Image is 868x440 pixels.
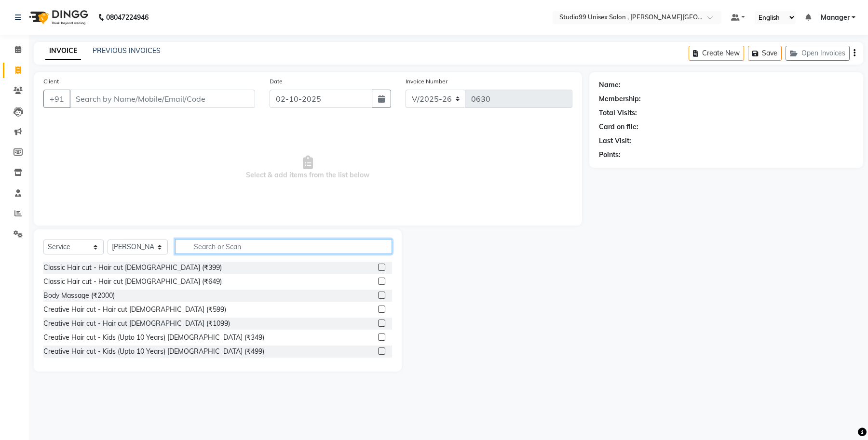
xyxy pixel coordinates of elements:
[599,80,621,90] div: Name:
[43,291,115,301] div: Body Massage (₹2000)
[43,90,70,108] button: +91
[43,347,264,357] div: Creative Hair cut - Kids (Upto 10 Years) [DEMOGRAPHIC_DATA] (₹499)
[45,42,81,60] a: INVOICE
[43,305,226,315] div: Creative Hair cut - Hair cut [DEMOGRAPHIC_DATA] (₹599)
[175,239,392,254] input: Search or Scan
[106,4,149,31] b: 08047224946
[599,122,638,132] div: Card on file:
[270,77,283,86] label: Date
[43,319,230,329] div: Creative Hair cut - Hair cut [DEMOGRAPHIC_DATA] (₹1099)
[43,77,59,86] label: Client
[43,263,222,273] div: Classic Hair cut - Hair cut [DEMOGRAPHIC_DATA] (₹399)
[689,46,744,61] button: Create New
[786,46,850,61] button: Open Invoices
[821,13,850,23] span: Manager
[69,90,255,108] input: Search by Name/Mobile/Email/Code
[43,277,222,287] div: Classic Hair cut - Hair cut [DEMOGRAPHIC_DATA] (₹649)
[748,46,782,61] button: Save
[599,94,641,104] div: Membership:
[93,46,161,55] a: PREVIOUS INVOICES
[599,136,631,146] div: Last Visit:
[599,108,637,118] div: Total Visits:
[406,77,448,86] label: Invoice Number
[599,150,621,160] div: Points:
[25,4,91,31] img: logo
[43,333,264,343] div: Creative Hair cut - Kids (Upto 10 Years) [DEMOGRAPHIC_DATA] (₹349)
[43,120,572,216] span: Select & add items from the list below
